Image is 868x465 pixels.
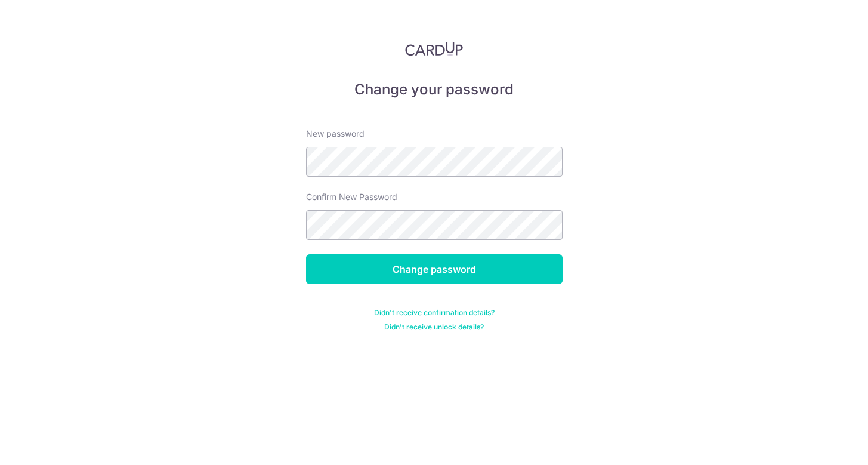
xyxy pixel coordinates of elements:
[306,254,563,284] input: Change password
[306,191,397,203] label: Confirm New Password
[374,308,495,318] a: Didn't receive confirmation details?
[384,322,484,332] a: Didn't receive unlock details?
[405,42,464,56] img: CardUp Logo
[306,128,365,140] label: New password
[306,80,563,99] h5: Change your password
